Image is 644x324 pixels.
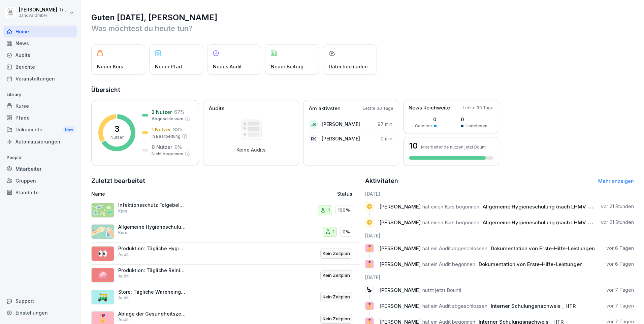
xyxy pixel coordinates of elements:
span: [PERSON_NAME] [379,219,421,226]
p: [PERSON_NAME] [322,121,360,128]
p: 🎖️ [366,244,373,253]
span: hat einen Kurs begonnen [422,203,479,210]
p: Audits [209,105,224,112]
p: Janova GmbH [19,13,68,18]
p: In Bearbeitung [152,133,181,139]
h1: Guten [DATE], [PERSON_NAME] [91,12,634,23]
a: Mehr anzeigen [598,178,634,184]
span: hat ein Audit begonnen [422,261,475,267]
p: Neuer Pfad [155,63,182,70]
p: Nutzer [110,134,124,140]
p: Was möchtest du heute tun? [91,23,634,34]
p: Datei hochladen [329,63,368,70]
p: 0% [343,229,350,235]
img: gxsnf7ygjsfsmxd96jxi4ufn.png [91,224,114,239]
p: 97 min. [378,121,393,128]
p: Gelesen [415,123,432,129]
div: Support [3,295,77,307]
p: Name [91,190,260,197]
h2: Zuletzt bearbeitet [91,176,360,186]
p: Produktion: Tägliche Reinigung und Desinfektion der Produktion [118,267,186,273]
p: People [3,152,77,163]
p: Audit [118,295,129,301]
p: Kein Zeitplan [323,272,350,279]
span: Interner Schulungsnachweis _ HTR [491,303,576,309]
a: Infektionsschutz Folgebelehrung (nach §43 IfSG)Kurs1100% [91,199,360,221]
p: Infektionsschutz Folgebelehrung (nach §43 IfSG) [118,202,186,208]
p: 0 [461,116,487,123]
p: 67 % [174,108,185,116]
p: vor 21 Stunden [601,203,634,210]
p: 2 Nutzer [152,108,172,116]
a: News [3,37,77,49]
h2: Aktivitäten [365,176,398,186]
p: 🧼 [98,269,108,281]
span: nutzt jetzt Bounti [422,287,461,293]
a: DokumenteNew [3,124,77,136]
div: Kurse [3,100,77,112]
p: 0 % [174,143,182,151]
a: Mitarbeiter [3,163,77,175]
p: Kein Zeitplan [323,294,350,300]
a: 👀Produktion: Tägliche Hygiene und Temperaturkontrolle bis 12.00 MittagAuditKein Zeitplan [91,243,360,265]
a: Automatisierungen [3,136,77,148]
p: Neues Audit [213,63,242,70]
span: Dokumentation von Erste-Hilfe-Leistungen [479,261,583,267]
h6: [DATE] [365,232,634,239]
p: vor 7 Tagen [606,287,634,293]
span: [PERSON_NAME] [379,303,421,309]
a: Berichte [3,61,77,73]
p: Kein Zeitplan [323,250,350,257]
p: 3 [115,125,120,133]
p: Store: Tägliche Wareneingangskontrolle [118,289,186,295]
p: 1 Nutzer [152,126,171,133]
a: Standorte [3,187,77,198]
span: hat ein Audit abgeschlossen [422,303,487,309]
p: Kurs [118,230,127,236]
p: [PERSON_NAME] [322,135,360,142]
p: Keine Audits [236,147,266,153]
span: [PERSON_NAME] [379,261,421,267]
span: Allgemeine Hygieneschulung (nach LHMV §4) DIN10514 [483,203,619,210]
p: vor 6 Tagen [606,261,634,267]
p: Nicht begonnen [152,151,183,157]
div: JB [309,120,318,129]
p: vor 6 Tagen [606,245,634,252]
p: [PERSON_NAME] Trautmann [19,7,68,13]
p: Letzte 30 Tage [363,105,393,111]
p: 🎖️ [366,301,373,311]
p: Kein Zeitplan [323,316,350,322]
a: Pfade [3,112,77,124]
div: Einstellungen [3,307,77,319]
a: Veranstaltungen [3,73,77,85]
p: Ungelesen [465,123,487,129]
span: Dokumentation von Erste-Hilfe-Leistungen [491,245,595,252]
p: 1 [328,207,330,214]
span: hat einen Kurs begonnen [422,219,479,226]
h6: [DATE] [365,274,634,281]
p: 0 [415,116,437,123]
p: 0 min. [381,135,393,142]
p: 0 Nutzer [152,143,172,151]
div: Home [3,26,77,37]
p: Audit [118,252,129,258]
p: News Reichweite [409,104,450,112]
h3: 10 [409,142,418,150]
span: [PERSON_NAME] [379,245,421,252]
div: Gruppen [3,175,77,187]
p: 🎖️ [366,259,373,269]
p: 100% [338,207,350,214]
p: Kurs [118,208,127,214]
p: vor 7 Tagen [606,302,634,309]
p: Ablage der Gesundheitszeugnisse der MA [118,311,186,317]
p: Am aktivsten [309,105,341,112]
img: tgff07aey9ahi6f4hltuk21p.png [91,203,114,218]
p: Audit [118,317,129,323]
span: [PERSON_NAME] [379,203,421,210]
p: 1 [333,229,334,235]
